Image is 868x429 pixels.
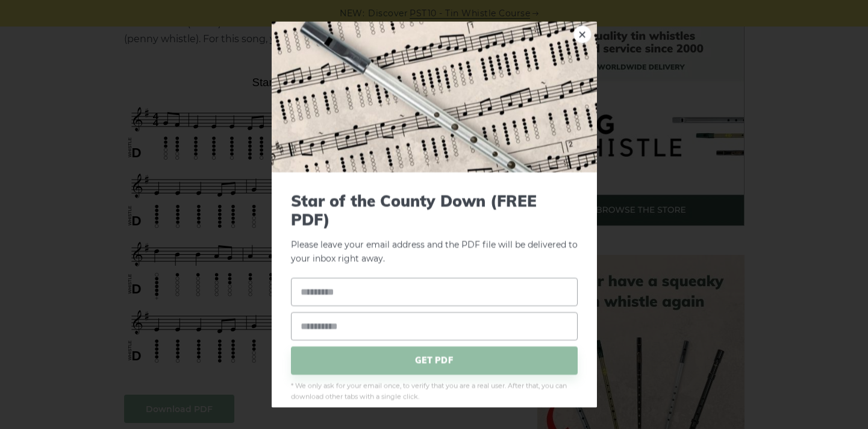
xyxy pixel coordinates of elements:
p: Please leave your email address and the PDF file will be delivered to your inbox right away. [291,192,578,266]
span: Star of the County Down (FREE PDF) [291,192,578,229]
img: Tin Whistle Tab Preview [272,22,597,172]
a: × [573,25,592,43]
span: GET PDF [291,346,578,374]
span: * We only ask for your email once, to verify that you are a real user. After that, you can downlo... [291,380,578,402]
